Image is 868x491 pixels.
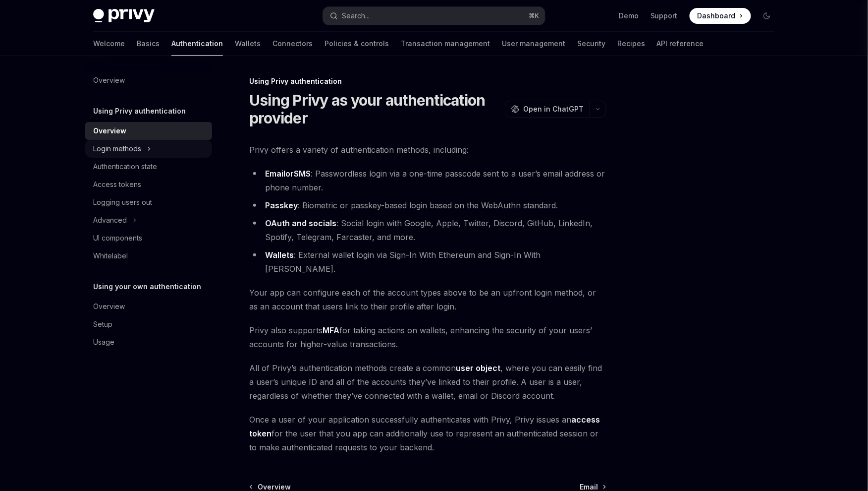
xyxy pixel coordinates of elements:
[85,176,212,193] a: Access tokens
[93,214,127,226] div: Advanced
[93,9,155,23] img: dark logo
[294,169,311,179] a: SMS
[85,71,212,89] a: Overview
[249,76,606,86] div: Using Privy authentication
[249,361,606,403] span: All of Privy’s authentication methods create a common , where you can easily find a user’s unique...
[93,143,141,155] div: Login methods
[759,8,775,24] button: Toggle dark mode
[323,325,339,336] a: MFA
[249,323,606,351] span: Privy also supports for taking actions on wallets, enhancing the security of your users’ accounts...
[456,363,500,373] a: user object
[529,12,539,20] span: ⌘ K
[171,32,223,56] a: Authentication
[93,336,114,348] div: Usage
[93,281,201,293] h5: Using your own authentication
[690,8,751,24] a: Dashboard
[249,248,606,276] li: : External wallet login via Sign-In With Ethereum and Sign-In With [PERSON_NAME].
[85,315,212,333] a: Setup
[85,229,212,247] a: UI components
[93,105,186,117] h5: Using Privy authentication
[93,74,125,86] div: Overview
[325,32,389,56] a: Policies & controls
[93,301,125,312] div: Overview
[523,104,584,114] span: Open in ChatGPT
[93,250,128,262] div: Whitelabel
[657,32,704,56] a: API reference
[265,250,294,260] a: Wallets
[505,101,590,118] button: Open in ChatGPT
[93,318,112,330] div: Setup
[249,198,606,212] li: : Biometric or passkey-based login based on the WebAuthn standard.
[265,169,285,179] a: Email
[617,32,645,56] a: Recipes
[249,286,606,313] span: Your app can configure each of the account types above to be an upfront login method, or as an ac...
[235,32,261,56] a: Wallets
[249,413,606,454] span: Once a user of your application successfully authenticates with Privy, Privy issues an for the us...
[401,32,490,56] a: Transaction management
[85,333,212,351] a: Usage
[651,11,678,21] a: Support
[85,298,212,315] a: Overview
[93,232,142,244] div: UI components
[323,7,545,25] button: Search...⌘K
[272,32,313,56] a: Connectors
[93,32,125,56] a: Welcome
[265,218,336,229] a: OAuth and socials
[93,125,126,137] div: Overview
[85,158,212,176] a: Authentication state
[93,179,141,190] div: Access tokens
[342,10,370,22] div: Search...
[137,32,160,56] a: Basics
[698,11,736,21] span: Dashboard
[85,193,212,211] a: Logging users out
[85,122,212,140] a: Overview
[265,200,298,211] a: Passkey
[93,161,157,173] div: Authentication state
[93,196,152,208] div: Logging users out
[265,169,311,179] strong: or
[249,91,501,127] h1: Using Privy as your authentication provider
[249,216,606,244] li: : Social login with Google, Apple, Twitter, Discord, GitHub, LinkedIn, Spotify, Telegram, Farcast...
[619,11,639,21] a: Demo
[577,32,605,56] a: Security
[249,143,606,157] span: Privy offers a variety of authentication methods, including:
[249,167,606,194] li: : Passwordless login via a one-time passcode sent to a user’s email address or phone number.
[85,247,212,265] a: Whitelabel
[502,32,565,56] a: User management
